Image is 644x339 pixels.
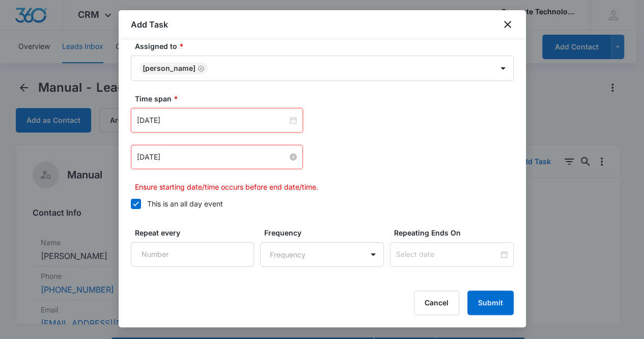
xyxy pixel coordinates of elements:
[135,181,514,192] p: Ensure starting date/time occurs before end date/time.
[396,249,498,260] input: Select date
[501,18,514,31] button: close
[414,291,459,315] button: Cancel
[195,65,205,72] div: Remove Mike Delduca
[147,198,223,209] div: This is an all day event
[135,227,259,238] label: Repeat every
[131,242,255,267] input: Number
[135,93,518,104] label: Time span
[143,65,195,72] div: [PERSON_NAME]
[394,227,518,238] label: Repeating Ends On
[131,18,168,31] h1: Add Task
[264,227,388,238] label: Frequency
[290,153,297,161] span: close-circle
[137,115,288,126] input: Sep 16, 2025
[467,291,514,315] button: Submit
[135,41,518,51] label: Assigned to
[137,151,288,163] input: Sep 15, 2025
